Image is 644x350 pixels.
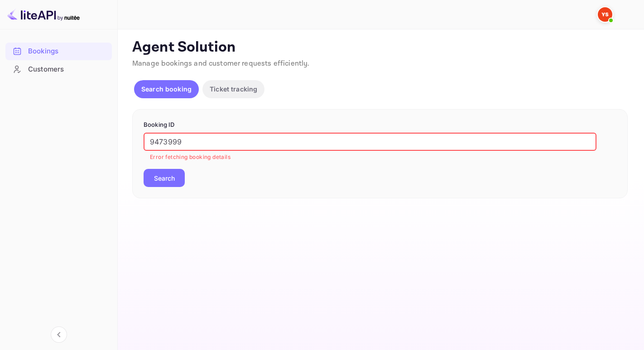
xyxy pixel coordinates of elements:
img: Yandex Support [598,7,612,22]
img: LiteAPI logo [7,7,80,22]
p: Booking ID [144,120,616,129]
a: Customers [5,61,112,77]
p: Agent Solution [132,38,628,57]
a: Bookings [5,43,112,59]
span: Manage bookings and customer requests efficiently. [132,59,310,68]
div: Customers [5,61,112,78]
p: Error fetching booking details [150,153,590,162]
div: Bookings [5,43,112,60]
input: Enter Booking ID (e.g., 63782194) [144,133,596,151]
button: Collapse navigation [51,326,67,343]
p: Ticket tracking [210,84,257,94]
button: Search [144,169,185,187]
div: Bookings [28,46,107,57]
p: Search booking [141,84,192,94]
div: Customers [28,64,107,75]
